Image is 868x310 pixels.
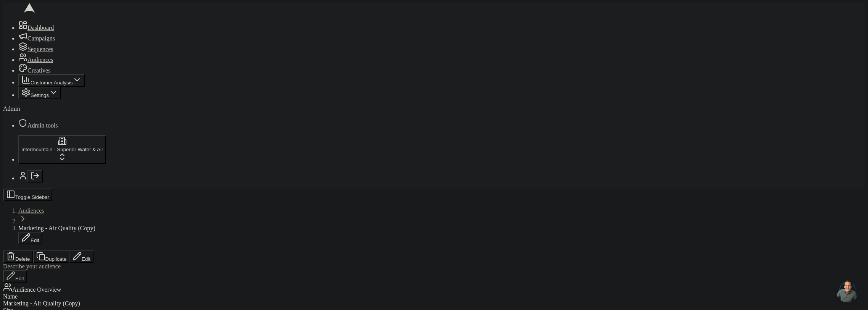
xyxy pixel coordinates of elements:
button: Toggle Sidebar [3,189,52,201]
span: Marketing - Air Quality (Copy) [18,225,95,231]
a: Dashboard [18,24,54,31]
button: Duplicate [33,250,70,263]
div: Name [3,293,865,300]
button: Intermountain - Superior Water & Air [18,135,106,164]
button: Delete [3,250,33,263]
span: Creatives [27,67,50,74]
span: Campaigns [27,35,55,42]
span: Customer Analysis [31,80,72,86]
nav: breadcrumb [3,207,865,244]
a: Audiences [18,207,44,214]
a: Audiences [18,57,53,63]
a: Campaigns [18,35,55,42]
span: Describe your audience [3,263,61,270]
a: Admin tools [18,122,58,129]
span: Toggle Sidebar [15,194,49,200]
span: Settings [31,92,49,98]
span: Edit [15,276,24,281]
span: Edit [31,237,39,243]
button: Edit [18,232,42,244]
span: Intermountain - Superior Water & Air [21,147,103,152]
button: Edit [3,270,27,283]
span: Audiences [27,57,53,63]
a: Creatives [18,67,50,74]
span: Sequences [27,46,53,52]
button: Settings [18,87,61,99]
span: Admin tools [27,122,58,129]
button: Customer Analysis [18,74,85,87]
a: Sequences [18,46,53,52]
button: Edit [69,250,93,263]
button: Log out [27,170,43,182]
span: Dashboard [27,24,54,31]
div: Marketing - Air Quality (Copy) [3,300,865,307]
div: Open chat [836,279,859,302]
div: Audience Overview [3,283,865,293]
div: Admin [3,105,865,112]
